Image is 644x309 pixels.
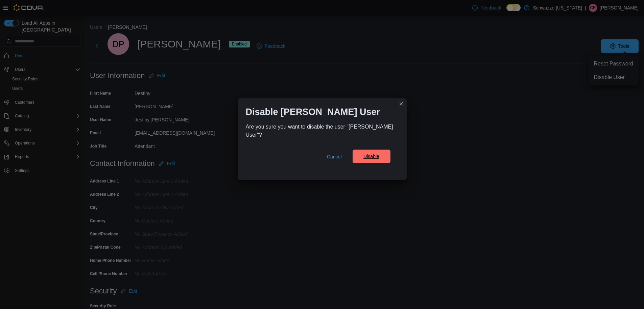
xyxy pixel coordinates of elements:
div: Are you sure you want to disable the user "[PERSON_NAME] User"? [246,123,399,139]
button: Closes this modal window [397,100,405,108]
button: Cancel [324,150,344,163]
span: Disable [363,153,379,160]
button: Disable [353,150,390,163]
span: Cancel [327,153,342,160]
h1: Disable [PERSON_NAME] User [246,107,380,117]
